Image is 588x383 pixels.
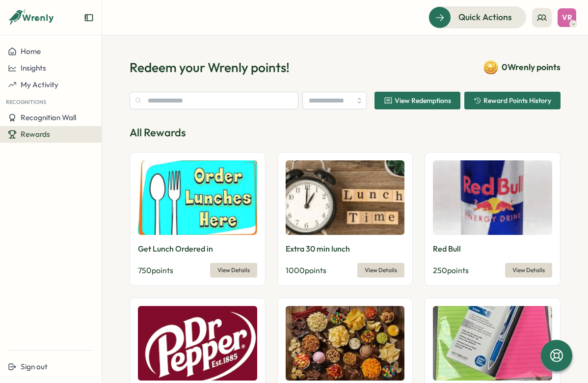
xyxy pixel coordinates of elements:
[130,59,290,76] h1: Redeem your Wrenly points!
[286,160,405,235] img: Extra 30 min lunch
[138,265,173,275] span: 750 points
[138,306,257,381] img: Dr. Pepper
[483,97,551,104] span: Reward Points History
[558,8,576,27] button: VR
[21,80,58,89] span: My Activity
[210,263,257,278] button: View Details
[433,243,461,255] p: Red Bull
[138,243,213,255] p: Get Lunch Ordered in
[21,63,46,73] span: Insights
[21,47,41,56] span: Home
[428,6,526,28] button: Quick Actions
[217,263,250,277] span: View Details
[84,13,94,23] button: Expand sidebar
[138,160,257,235] img: Get Lunch Ordered in
[562,13,572,22] span: VR
[505,263,552,278] button: View Details
[21,113,76,122] span: Recognition Wall
[365,263,397,277] span: View Details
[395,97,451,104] span: View Redemptions
[21,129,50,139] span: Rewards
[458,11,512,24] span: Quick Actions
[433,306,552,381] img: Fancy pen and paper pad
[512,263,545,277] span: View Details
[433,265,469,275] span: 250 points
[286,306,405,381] img: Snacks
[21,362,48,371] span: Sign out
[130,125,561,140] p: All Rewards
[502,61,561,74] span: 0 Wrenly points
[433,160,552,235] img: Red Bull
[374,92,460,109] button: View Redemptions
[357,263,404,278] button: View Details
[286,243,350,255] p: Extra 30 min lunch
[464,92,561,109] button: Reward Points History
[286,265,326,275] span: 1000 points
